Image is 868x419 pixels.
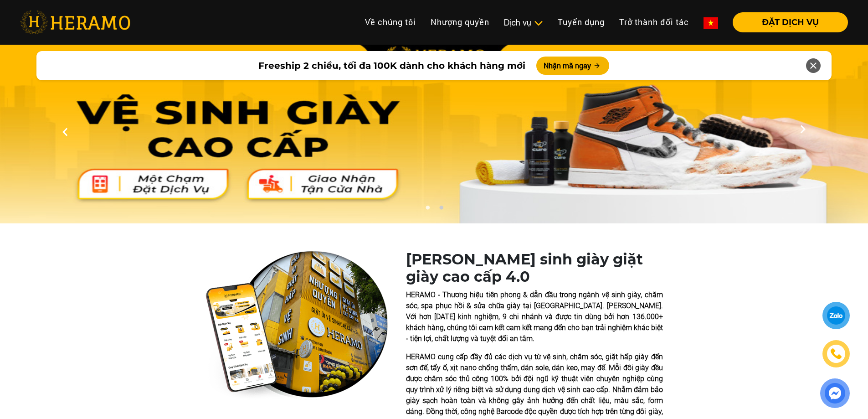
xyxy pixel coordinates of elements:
[534,19,543,28] img: subToggleIcon
[406,290,663,344] p: HERAMO - Thương hiệu tiên phong & dẫn đầu trong ngành vệ sinh giày, chăm sóc, spa phục hồi & sửa ...
[831,349,841,359] img: phone-icon
[423,12,497,32] a: Nhượng quyền
[733,12,848,32] button: ĐẶT DỊCH VỤ
[205,251,388,400] img: heramo-quality-banner
[725,18,848,26] a: ĐẶT DỊCH VỤ
[536,57,609,75] button: Nhận mã ngay
[612,12,696,32] a: Trở thành đối tác
[437,205,446,214] button: 2
[20,10,130,34] img: heramo-logo.png
[504,16,543,29] div: Dịch vụ
[406,251,663,286] h1: [PERSON_NAME] sinh giày giặt giày cao cấp 4.0
[550,12,612,32] a: Tuyển dụng
[823,341,849,367] a: phone-icon
[704,17,718,29] img: vn-flag.png
[358,12,423,32] a: Về chúng tôi
[423,205,432,214] button: 1
[258,59,525,72] span: Freeship 2 chiều, tối đa 100K dành cho khách hàng mới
